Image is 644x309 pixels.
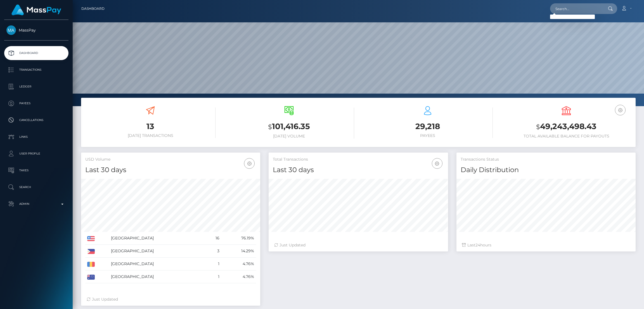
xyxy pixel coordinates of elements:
a: Dashboard [4,46,68,60]
h6: [DATE] Volume [224,134,354,139]
p: Taxes [6,166,66,175]
h6: [DATE] Transactions [85,133,216,138]
img: MassPay Logo [11,4,61,15]
img: RO.png [87,262,95,267]
a: Ledger [4,80,68,94]
h6: Total Available Balance for Payouts [501,134,631,139]
p: Ledger [6,82,66,91]
td: [GEOGRAPHIC_DATA] [109,270,205,283]
p: Links [6,133,66,141]
a: Taxes [4,163,68,177]
a: Admin [4,197,68,211]
a: User Profile [4,147,68,161]
img: PH.png [87,249,95,254]
td: 4.76% [221,258,256,270]
small: $ [268,123,272,131]
p: Dashboard [6,49,66,57]
h4: Last 30 days [273,165,444,175]
a: Links [4,130,68,144]
p: User Profile [6,149,66,158]
a: Dashboard [81,3,105,15]
img: MassPay [6,25,16,35]
a: Transactions [4,63,68,77]
span: 24 [475,243,480,248]
div: Just Updated [274,242,442,248]
h3: 49,243,498.43 [501,121,631,132]
div: Last hours [462,242,630,248]
img: AU.png [87,275,95,280]
td: 76.19% [221,232,256,245]
img: US.png [87,236,95,241]
td: 1 [205,258,222,270]
h6: Payees [363,133,493,138]
a: Cancellations [4,113,68,127]
h4: Daily Distribution [461,165,631,175]
p: Payees [6,99,66,108]
p: Transactions [6,66,66,74]
p: Cancellations [6,116,66,124]
td: 4.76% [221,270,256,283]
h3: 29,218 [363,121,493,132]
td: [GEOGRAPHIC_DATA] [109,258,205,270]
td: 14.29% [221,245,256,258]
td: 3 [205,245,222,258]
h3: 101,416.35 [224,121,354,132]
p: Search [6,183,66,191]
small: $ [536,123,540,131]
h5: Transactions Status [461,157,631,162]
h5: USD Volume [85,157,256,162]
p: Admin [6,200,66,208]
h3: 13 [85,121,216,132]
a: Search [4,180,68,194]
td: 1 [205,270,222,283]
td: [GEOGRAPHIC_DATA] [109,232,205,245]
input: Search... [550,3,603,14]
a: Payees [4,96,68,110]
h4: Last 30 days [85,165,256,175]
td: 16 [205,232,222,245]
td: [GEOGRAPHIC_DATA] [109,245,205,258]
h5: Total Transactions [273,157,444,162]
span: MassPay [4,28,68,33]
div: Just Updated [87,296,255,302]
